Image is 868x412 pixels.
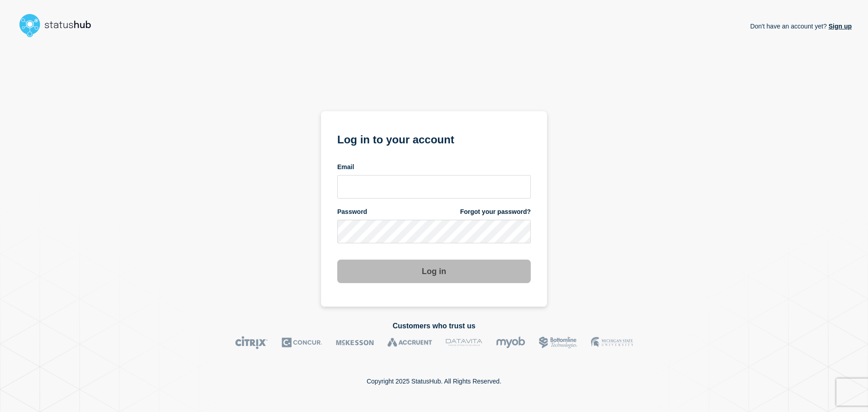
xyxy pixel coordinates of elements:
[367,378,501,385] p: Copyright 2025 StatusHub. All Rights Reserved.
[750,15,852,37] p: Don't have an account yet?
[460,208,531,216] a: Forgot your password?
[337,208,367,216] span: Password
[387,336,432,349] img: Accruent logo
[337,260,531,283] button: Log in
[496,336,525,349] img: myob logo
[336,336,374,349] img: McKesson logo
[16,322,852,330] h2: Customers who trust us
[337,163,354,171] span: Email
[235,336,268,349] img: Citrix logo
[591,336,633,349] img: MSU logo
[337,175,531,199] input: email input
[827,23,852,30] a: Sign up
[282,336,322,349] img: Concur logo
[539,336,577,349] img: Bottomline logo
[337,130,531,147] h1: Log in to your account
[446,336,482,349] img: DataVita logo
[337,220,531,243] input: password input
[16,11,102,40] img: StatusHub logo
